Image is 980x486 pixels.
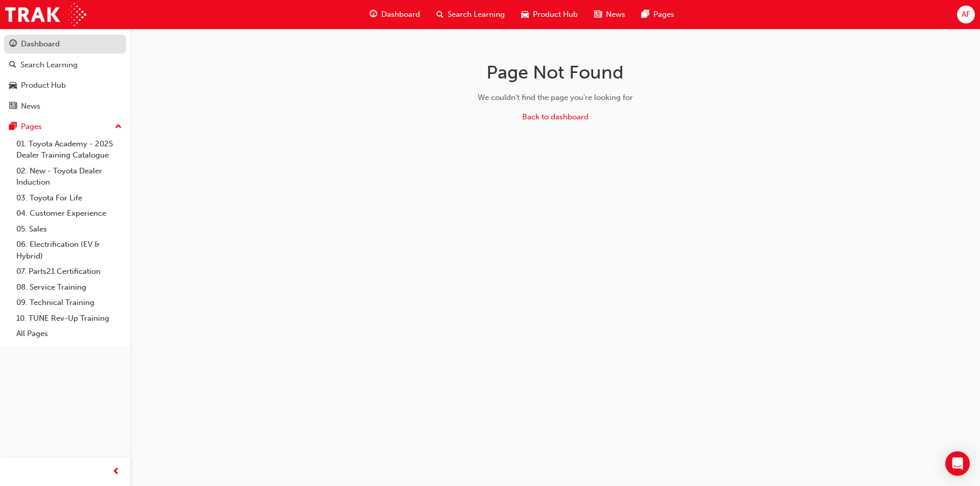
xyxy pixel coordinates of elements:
[370,8,377,21] span: guage-icon
[4,35,126,54] a: Dashboard
[115,120,122,134] span: up-icon
[112,466,120,478] span: prev-icon
[12,326,126,342] a: All Pages
[21,80,66,91] div: Product Hub
[945,451,970,476] div: Open Intercom Messenger
[9,102,17,111] span: news-icon
[21,38,60,50] div: Dashboard
[586,4,633,25] a: news-iconNews
[9,61,16,70] span: search-icon
[533,9,578,20] span: Product Hub
[9,81,17,90] span: car-icon
[521,8,529,21] span: car-icon
[962,9,970,20] span: AF
[5,3,86,26] img: Trak
[394,92,717,104] div: We couldn't find the page you're looking for
[381,9,420,20] span: Dashboard
[428,4,513,25] a: search-iconSearch Learning
[4,56,126,74] a: Search Learning
[436,8,444,21] span: search-icon
[957,6,975,23] button: AF
[12,190,126,206] a: 03. Toyota For Life
[653,9,674,20] span: Pages
[12,136,126,163] a: 01. Toyota Academy - 2025 Dealer Training Catalogue
[633,4,682,25] a: pages-iconPages
[20,59,78,71] div: Search Learning
[12,221,126,237] a: 05. Sales
[522,112,589,121] a: Back to dashboard
[448,9,505,20] span: Search Learning
[361,4,428,25] a: guage-iconDashboard
[21,121,42,133] div: Pages
[642,8,649,21] span: pages-icon
[12,311,126,326] a: 10. TUNE Rev-Up Training
[12,206,126,221] a: 04. Customer Experience
[4,97,126,116] a: News
[394,61,717,84] h1: Page Not Found
[21,100,40,112] div: News
[12,279,126,295] a: 08. Service Training
[12,264,126,279] a: 07. Parts21 Certification
[12,237,126,264] a: 06. Electrification (EV & Hybrid)
[4,117,126,136] button: Pages
[9,40,17,49] span: guage-icon
[594,8,602,21] span: news-icon
[4,76,126,95] a: Product Hub
[606,9,625,20] span: News
[9,122,17,132] span: pages-icon
[12,295,126,311] a: 09. Technical Training
[513,4,586,25] a: car-iconProduct Hub
[12,163,126,190] a: 02. New - Toyota Dealer Induction
[4,33,126,117] button: DashboardSearch LearningProduct HubNews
